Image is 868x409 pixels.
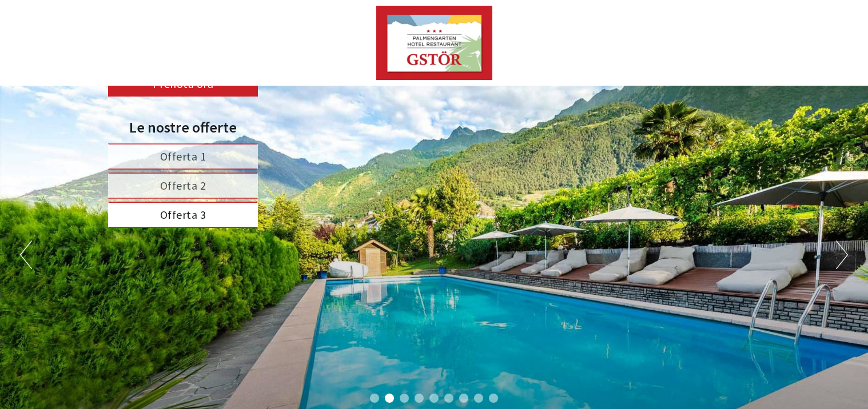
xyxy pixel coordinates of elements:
[108,117,258,138] div: Le nostre offerte
[20,240,32,269] button: Previous
[836,240,848,269] button: Next
[160,207,206,222] span: Offerta 3
[160,149,206,163] span: Offerta 1
[160,178,206,193] span: Offerta 2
